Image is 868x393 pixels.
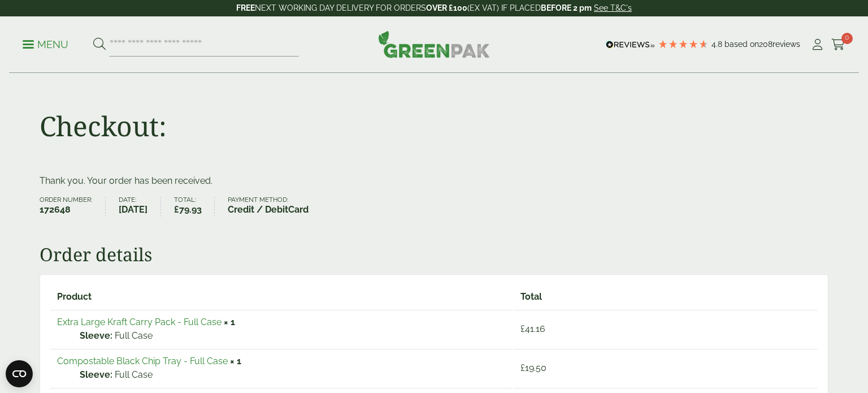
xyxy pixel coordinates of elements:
li: Total: [174,197,215,217]
h1: Checkout: [40,110,167,142]
button: Open CMP widget [6,360,33,387]
strong: Credit / DebitCard [228,203,309,217]
span: £ [520,323,525,334]
strong: BEFORE 2 pm [541,3,592,12]
a: Extra Large Kraft Carry Pack - Full Case [57,317,222,327]
a: Menu [23,38,68,49]
span: £ [174,204,179,215]
span: 4.8 [711,40,724,49]
i: My Account [810,39,824,50]
strong: 172648 [40,203,92,217]
p: Full Case [80,329,506,343]
span: reviews [772,40,800,49]
a: See T&C's [594,3,632,12]
bdi: 79.93 [174,204,202,215]
bdi: 41.16 [520,323,545,334]
strong: Sleeve: [80,368,112,382]
strong: Sleeve: [80,329,112,343]
p: Full Case [80,368,506,382]
h2: Order details [40,244,828,265]
th: Product [50,285,513,309]
p: Menu [23,38,68,51]
div: 4.79 Stars [658,39,709,49]
i: Cart [831,39,845,50]
strong: OVER £100 [426,3,467,12]
img: GreenPak Supplies [378,31,490,58]
a: Compostable Black Chip Tray - Full Case [57,356,228,366]
a: 0 [831,36,845,53]
bdi: 19.50 [520,362,546,373]
strong: [DATE] [119,203,147,217]
span: Based on [724,40,759,49]
strong: × 1 [230,356,241,366]
li: Payment method: [228,197,322,217]
span: 0 [841,33,853,44]
strong: FREE [236,3,255,12]
span: £ [520,362,525,373]
span: 208 [759,40,772,49]
strong: × 1 [224,317,235,327]
li: Date: [119,197,161,217]
img: REVIEWS.io [606,41,655,49]
p: Thank you. Your order has been received. [40,174,828,188]
li: Order number: [40,197,106,217]
th: Total [514,285,818,309]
